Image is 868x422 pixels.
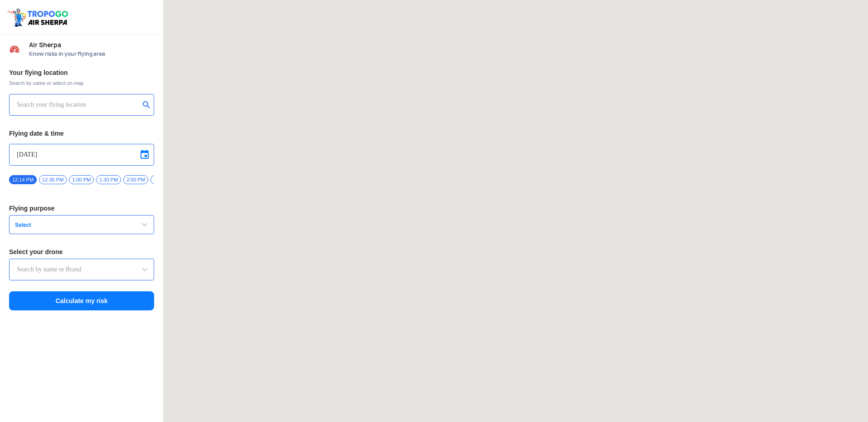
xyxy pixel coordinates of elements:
[17,264,146,275] input: Search by name or Brand
[39,175,67,184] span: 12:30 PM
[9,79,154,87] span: Search by name or select on map
[7,7,71,28] img: ic_tgdronemaps.svg
[9,215,154,234] button: Select
[9,249,154,255] h3: Select your drone
[9,130,154,137] h3: Flying date & time
[96,175,121,184] span: 1:30 PM
[29,41,154,49] span: Air Sherpa
[9,175,37,184] span: 12:14 PM
[17,99,140,110] input: Search your flying location
[29,50,154,58] span: Know risks in your flying area
[11,221,125,229] span: Select
[9,44,20,54] img: Risk Scores
[69,175,94,184] span: 1:00 PM
[150,175,175,184] span: 2:30 PM
[9,291,154,310] button: Calculate my risk
[123,175,148,184] span: 2:00 PM
[9,205,154,211] h3: Flying purpose
[17,149,146,160] input: Select Date
[9,69,154,76] h3: Your flying location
